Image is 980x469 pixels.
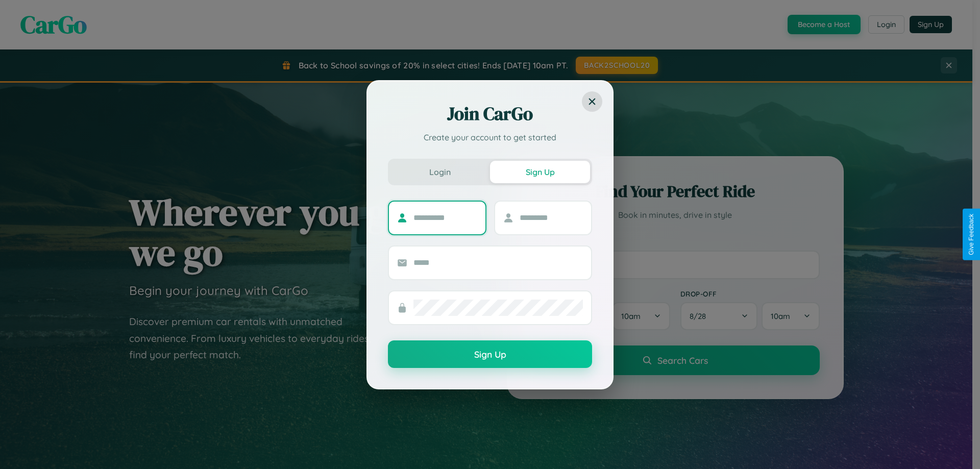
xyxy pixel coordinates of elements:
[490,161,590,183] button: Sign Up
[388,131,592,143] p: Create your account to get started
[390,161,490,183] button: Login
[388,102,592,126] h2: Join CarGo
[388,340,592,368] button: Sign Up
[968,214,975,255] div: Give Feedback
